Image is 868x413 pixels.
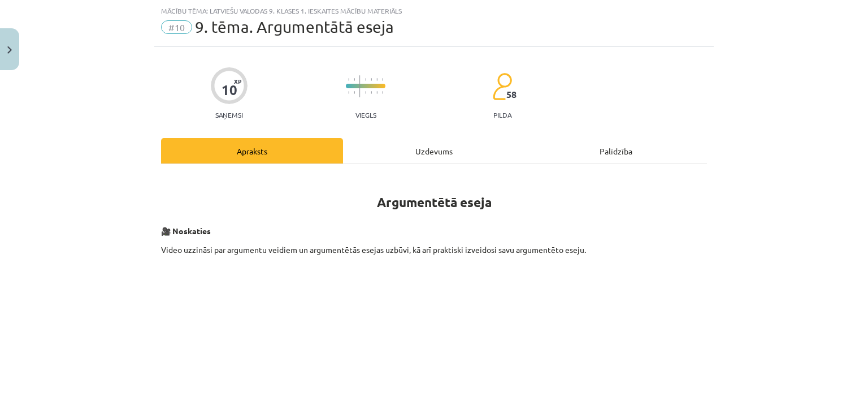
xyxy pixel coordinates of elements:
[382,78,383,81] img: icon-short-line-57e1e144782c952c97e751825c79c345078a6d821885a25fce030b3d8c18986b.svg
[7,46,12,54] img: icon-close-lesson-0947bae3869378f0d4975bcd49f059093ad1ed9edebbc8119c70593378902aed.svg
[343,138,525,164] div: Uzdevums
[348,78,349,81] img: icon-short-line-57e1e144782c952c97e751825c79c345078a6d821885a25fce030b3d8c18986b.svg
[354,78,355,81] img: icon-short-line-57e1e144782c952c97e751825c79c345078a6d821885a25fce030b3d8c18986b.svg
[161,7,707,15] div: Mācību tēma: Latviešu valodas 9. klases 1. ieskaites mācību materiāls
[365,78,366,81] img: icon-short-line-57e1e144782c952c97e751825c79c345078a6d821885a25fce030b3d8c18986b.svg
[161,20,192,34] span: #10
[371,78,372,81] img: icon-short-line-57e1e144782c952c97e751825c79c345078a6d821885a25fce030b3d8c18986b.svg
[234,78,241,84] span: XP
[525,138,707,164] div: Palīdzība
[376,91,377,94] img: icon-short-line-57e1e144782c952c97e751825c79c345078a6d821885a25fce030b3d8c18986b.svg
[222,82,237,98] div: 10
[161,138,343,164] div: Apraksts
[348,91,349,94] img: icon-short-line-57e1e144782c952c97e751825c79c345078a6d821885a25fce030b3d8c18986b.svg
[365,91,366,94] img: icon-short-line-57e1e144782c952c97e751825c79c345078a6d821885a25fce030b3d8c18986b.svg
[382,91,383,94] img: icon-short-line-57e1e144782c952c97e751825c79c345078a6d821885a25fce030b3d8c18986b.svg
[376,78,377,81] img: icon-short-line-57e1e144782c952c97e751825c79c345078a6d821885a25fce030b3d8c18986b.svg
[161,244,707,268] p: Video uzzināsi par argumentu veidiem un argumentētās esejas uzbūvi, kā arī praktiski izveidosi sa...
[211,111,248,119] p: Saņemsi
[377,194,492,210] strong: Argumentētā eseja
[371,91,372,94] img: icon-short-line-57e1e144782c952c97e751825c79c345078a6d821885a25fce030b3d8c18986b.svg
[354,91,355,94] img: icon-short-line-57e1e144782c952c97e751825c79c345078a6d821885a25fce030b3d8c18986b.svg
[355,111,376,119] p: Viegls
[493,111,511,119] p: pilda
[506,89,517,100] span: 58
[195,18,394,36] span: 9. tēma. Argumentātā eseja
[161,226,211,236] strong: 🎥 Noskaties
[492,72,512,101] img: students-c634bb4e5e11cddfef0936a35e636f08e4e9abd3cc4e673bd6f9a4125e45ecb1.svg
[359,75,361,97] img: icon-long-line-d9ea69661e0d244f92f715978eff75569469978d946b2353a9bb055b3ed8787d.svg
